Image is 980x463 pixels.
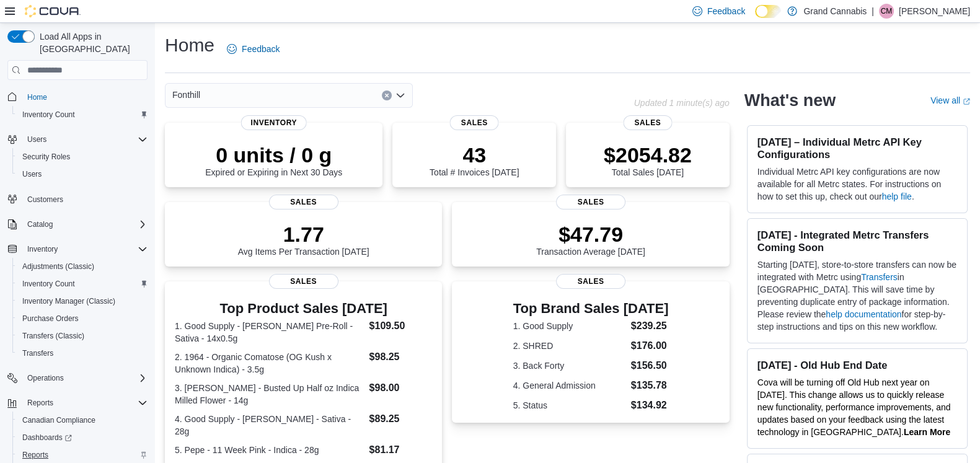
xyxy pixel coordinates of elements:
button: Open list of options [395,90,405,100]
a: Inventory Count [17,107,80,122]
span: Operations [27,373,64,383]
a: Reports [17,448,53,462]
span: Sales [556,195,625,209]
dt: 2. 1964 - Organic Comatose (OG Kush x Unknown Indica) - 3.5g [175,351,364,376]
h2: What's new [744,90,836,110]
a: Transfers [861,272,898,282]
dt: 1. Good Supply [513,320,626,332]
button: Purchase Orders [12,310,152,327]
span: Dark Mode [755,18,756,19]
dd: $176.00 [631,338,669,353]
div: Transaction Average [DATE] [536,222,645,257]
dd: $109.50 [369,319,433,333]
dd: $239.25 [631,319,669,333]
a: Adjustments (Classic) [17,259,99,274]
button: Transfers [12,345,152,362]
dt: 5. Status [513,399,626,412]
p: [PERSON_NAME] [899,4,970,19]
button: Inventory [2,240,152,258]
a: Learn More [904,427,950,437]
button: Canadian Compliance [12,412,152,429]
p: $47.79 [536,222,645,247]
span: Operations [22,371,148,386]
span: Sales [556,274,625,289]
button: Security Roles [12,148,152,165]
span: Dashboards [22,433,72,443]
span: Sales [269,195,338,209]
dt: 4. Good Supply - [PERSON_NAME] - Sativa - 28g [175,413,364,438]
dd: $135.78 [631,378,669,393]
span: Inventory [241,115,307,130]
div: Chelsea McGhie [879,4,894,19]
span: Inventory Count [17,276,148,291]
dt: 3. Back Forty [513,359,626,372]
h3: [DATE] - Integrated Metrc Transfers Coming Soon [757,229,957,254]
button: Operations [2,369,152,387]
a: Transfers (Classic) [17,329,89,343]
a: Dashboards [17,430,77,445]
span: Transfers (Classic) [22,331,84,341]
span: Users [22,132,148,147]
p: 43 [430,143,519,167]
input: Dark Mode [755,5,781,18]
span: Reports [22,450,48,460]
span: Load All Apps in [GEOGRAPHIC_DATA] [35,30,148,55]
span: Sales [623,115,672,130]
button: Inventory Manager (Classic) [12,293,152,310]
a: Feedback [222,37,285,61]
h3: [DATE] – Individual Metrc API Key Configurations [757,136,957,161]
span: Security Roles [17,149,148,164]
a: Purchase Orders [17,311,84,326]
p: Starting [DATE], store-to-store transfers can now be integrated with Metrc using in [GEOGRAPHIC_D... [757,258,957,333]
h3: Top Product Sales [DATE] [175,301,432,316]
a: help file [882,192,912,201]
span: Purchase Orders [22,314,79,324]
span: Canadian Compliance [22,415,95,425]
span: Dashboards [17,430,148,445]
a: help documentation [826,309,901,319]
span: Adjustments (Classic) [22,262,94,271]
dt: 1. Good Supply - [PERSON_NAME] Pre-Roll - Sativa - 14x0.5g [175,320,364,345]
span: Catalog [22,217,148,232]
button: Operations [22,371,69,386]
button: Users [2,131,152,148]
dt: 3. [PERSON_NAME] - Busted Up Half oz Indica Milled Flower - 14g [175,382,364,407]
dd: $156.50 [631,358,669,373]
button: Reports [22,395,58,410]
dd: $81.17 [369,443,433,457]
span: Transfers (Classic) [17,329,148,343]
a: Users [17,167,46,182]
span: Inventory Manager (Classic) [17,294,148,309]
span: Users [22,169,42,179]
span: Reports [27,398,53,408]
button: Customers [2,190,152,208]
a: Transfers [17,346,58,361]
span: Inventory Manager (Classic) [22,296,115,306]
span: CM [881,4,893,19]
span: Home [22,89,148,104]
dd: $98.25 [369,350,433,364]
span: Transfers [17,346,148,361]
h3: Top Brand Sales [DATE] [513,301,669,316]
span: Security Roles [22,152,70,162]
dd: $89.25 [369,412,433,426]
p: Updated 1 minute(s) ago [634,98,730,108]
div: Total # Invoices [DATE] [430,143,519,177]
span: Customers [27,195,63,205]
h3: [DATE] - Old Hub End Date [757,359,957,371]
span: Fonthill [172,87,200,102]
p: 0 units / 0 g [205,143,342,167]
p: Grand Cannabis [803,4,867,19]
span: Catalog [27,219,53,229]
a: Canadian Compliance [17,413,100,428]
span: Reports [17,448,148,462]
button: Catalog [22,217,58,232]
button: Users [12,165,152,183]
dt: 4. General Admission [513,379,626,392]
a: Inventory Count [17,276,80,291]
a: View allExternal link [930,95,970,105]
button: Inventory [22,242,63,257]
span: Feedback [242,43,280,55]
span: Inventory [27,244,58,254]
button: Transfers (Classic) [12,327,152,345]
